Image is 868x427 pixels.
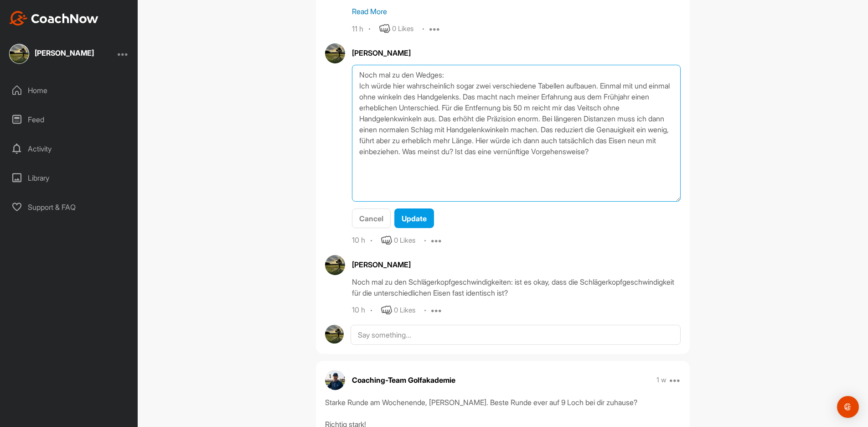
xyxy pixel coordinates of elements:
[5,79,134,102] div: Home
[5,196,134,219] div: Support & FAQ
[394,208,434,228] button: Update
[392,24,413,34] div: 0 Likes
[352,236,365,245] div: 10 h
[394,305,415,316] div: 0 Likes
[5,108,134,131] div: Feed
[837,396,859,418] div: Open Intercom Messenger
[325,370,345,390] img: avatar
[5,167,134,189] div: Library
[35,49,94,57] div: [PERSON_NAME]
[394,235,415,246] div: 0 Likes
[402,214,427,223] span: Update
[325,255,345,275] img: avatar
[352,259,681,270] div: [PERSON_NAME]
[9,11,98,26] img: CoachNow
[352,6,681,17] p: Read More
[352,306,365,315] div: 10 h
[352,47,681,58] div: [PERSON_NAME]
[9,44,29,64] img: square_d3e1b63f369343adfa6f4d7b30f5ef12.jpg
[352,276,681,298] div: Noch mal zu den Schlägerkopfgeschwindigkeiten: ist es okay, dass die Schlägerkopfgeschwindigkeit ...
[359,214,383,223] span: Cancel
[352,375,455,385] p: Coaching-Team Golfakademie
[325,325,344,344] img: avatar
[352,65,681,202] textarea: Noch mal zu den Wedges: Ich würde hier wahrscheinlich sogar zwei verschiedene Tabellen aufbauen. ...
[325,43,345,63] img: avatar
[352,25,363,34] div: 11 h
[5,137,134,160] div: Activity
[656,375,666,385] p: 1 w
[352,208,391,228] button: Cancel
